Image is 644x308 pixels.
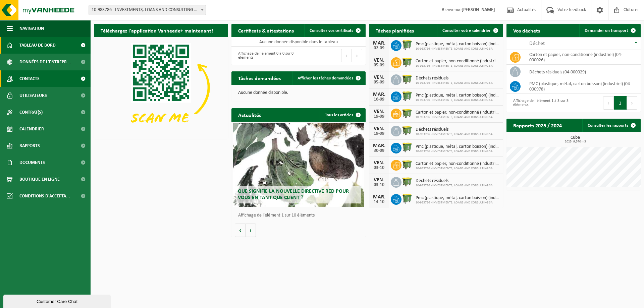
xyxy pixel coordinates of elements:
button: 1 [614,96,627,110]
img: WB-1100-HPE-GN-50 [401,159,413,170]
button: Next [352,49,362,62]
span: Tableau de bord [19,37,56,54]
span: Boutique en ligne [19,171,60,188]
span: Documents [19,154,45,171]
span: Déchets résiduels [416,76,493,81]
span: Pmc (plastique, métal, carton boisson) (industriel) [416,195,500,201]
h2: Téléchargez l'application Vanheede+ maintenant! [94,24,220,37]
span: 10-983786 - INVESTMENTS, LOANS AND CONSULTING SA [416,149,500,153]
h3: Cube [510,135,641,143]
span: 10-983786 - INVESTMENTS, LOANS AND CONSULTING SA [416,98,500,102]
span: Déchet [529,41,545,46]
div: 14-10 [372,200,386,204]
span: Consulter vos certificats [310,28,353,33]
span: Pmc (plastique, métal, carton boisson) (industriel) [416,144,500,149]
span: Consulter votre calendrier [442,28,491,33]
span: 10-983786 - INVESTMENTS, LOANS AND CONSULTING SA [416,47,500,51]
a: Que signifie la nouvelle directive RED pour vous en tant que client ? [233,123,364,207]
img: WB-1100-HPE-GN-50 [401,73,413,85]
img: Download de VHEPlus App [94,37,228,138]
a: Tous les articles [320,108,365,122]
a: Consulter votre calendrier [437,24,502,37]
span: Conditions d'accepta... [19,188,70,204]
iframe: chat widget [3,293,112,308]
div: 19-09 [372,114,386,119]
img: WB-0770-HPE-GN-50 [401,193,413,204]
div: 05-09 [372,63,386,68]
span: 10-983786 - INVESTMENTS, LOANS AND CONSULTING SA [416,184,493,188]
button: Previous [603,96,614,110]
div: 16-09 [372,97,386,102]
div: 30-09 [372,148,386,153]
button: Previous [341,49,352,62]
img: WB-0770-HPE-GN-50 [401,90,413,102]
span: 10-983786 - INVESTMENTS, LOANS AND CONSULTING SA [416,167,500,171]
a: Afficher les tâches demandées [292,71,365,85]
a: Consulter les rapports [582,119,640,132]
div: MAR. [372,143,386,148]
button: Next [627,96,637,110]
img: WB-0770-HPE-GN-50 [401,142,413,153]
div: 05-09 [372,80,386,85]
img: WB-1100-HPE-GN-50 [401,176,413,187]
div: VEN. [372,58,386,63]
td: PMC (plastique, métal, carton boisson) (industriel) (04-000978) [524,79,641,94]
img: WB-1100-HPE-GN-50 [401,56,413,68]
h2: Tâches demandées [231,71,287,84]
h2: Actualités [231,108,268,121]
a: Consulter vos certificats [304,24,365,37]
p: Affichage de l'élément 1 sur 10 éléments [238,213,362,218]
p: Aucune donnée disponible. [238,90,359,95]
span: Déchets résiduels [416,127,493,132]
div: 19-09 [372,131,386,136]
span: Afficher les tâches demandées [298,76,353,80]
img: WB-1100-HPE-GN-50 [401,108,413,119]
td: Aucune donnée disponible dans le tableau [231,37,366,47]
div: Affichage de l'élément 1 à 3 sur 3 éléments [510,96,570,110]
span: Carton et papier, non-conditionné (industriel) [416,110,500,115]
span: Carton et papier, non-conditionné (industriel) [416,161,500,167]
span: 10-983786 - INVESTMENTS, LOANS AND CONSULTING SA - TUBIZE [89,5,206,15]
h2: Vos déchets [506,24,547,37]
td: carton et papier, non-conditionné (industriel) (04-000026) [524,50,641,65]
div: 03-10 [372,166,386,170]
div: Affichage de l'élément 0 à 0 sur 0 éléments [235,48,295,63]
div: VEN. [372,177,386,183]
span: Demander un transport [585,28,628,33]
h2: Certificats & attestations [231,24,301,37]
span: Carton et papier, non-conditionné (industriel) [416,59,500,64]
div: VEN. [372,160,386,166]
span: Données de l'entrepr... [19,54,71,70]
span: 10-983786 - INVESTMENTS, LOANS AND CONSULTING SA [416,81,493,85]
span: 10-983786 - INVESTMENTS, LOANS AND CONSULTING SA [416,64,500,68]
span: Que signifie la nouvelle directive RED pour vous en tant que client ? [238,189,349,200]
span: Rapports [19,137,40,154]
h2: Rapports 2025 / 2024 [506,119,569,132]
div: VEN. [372,109,386,114]
span: Utilisateurs [19,87,47,104]
h2: Tâches planifiées [369,24,421,37]
span: 10-983786 - INVESTMENTS, LOANS AND CONSULTING SA [416,132,493,136]
strong: [PERSON_NAME] [462,7,495,12]
span: Déchets résiduels [416,178,493,184]
button: Volgende [246,224,256,237]
div: 03-10 [372,183,386,187]
div: VEN. [372,75,386,80]
img: WB-0770-HPE-GN-50 [401,39,413,51]
div: MAR. [372,92,386,97]
span: Pmc (plastique, métal, carton boisson) (industriel) [416,42,500,47]
a: Demander un transport [579,24,640,37]
span: 10-983786 - INVESTMENTS, LOANS AND CONSULTING SA [416,201,500,205]
span: Contacts [19,70,40,87]
td: déchets résiduels (04-000029) [524,65,641,79]
button: Vorige [235,224,246,237]
span: Contrat(s) [19,104,43,121]
span: Navigation [19,20,44,37]
span: Pmc (plastique, métal, carton boisson) (industriel) [416,93,500,98]
span: 10-983786 - INVESTMENTS, LOANS AND CONSULTING SA - TUBIZE [89,5,206,15]
span: Calendrier [19,121,44,137]
div: MAR. [372,194,386,200]
div: MAR. [372,41,386,46]
img: WB-1100-HPE-GN-50 [401,125,413,136]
